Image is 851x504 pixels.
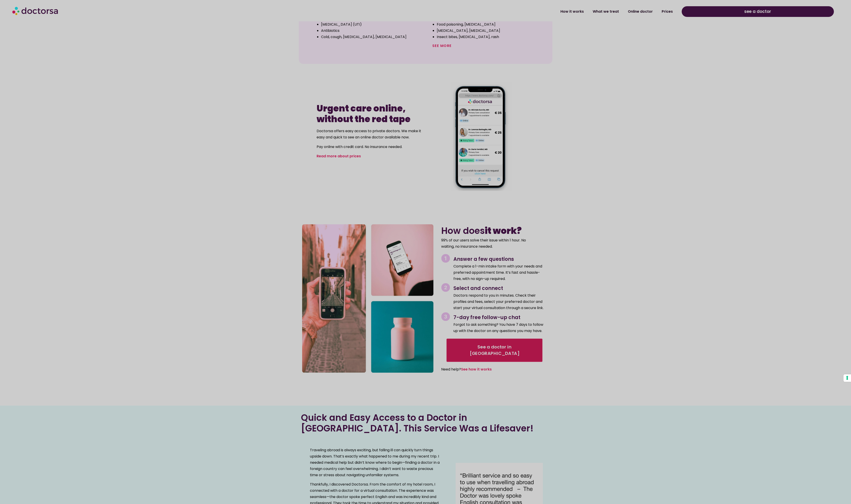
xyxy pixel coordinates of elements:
nav: Menu [211,6,677,17]
p: Doctorsa offers easy access to private doctors. We make it easy and quick to see an online doctor... [317,128,423,140]
span: Answer a few questions [453,256,514,263]
span: see a doctor [744,8,771,15]
a: See how it works [461,367,492,372]
a: See a doctor in [GEOGRAPHIC_DATA] [446,339,542,362]
a: What we treat [588,6,623,17]
p: Traveling abroad is always exciting, but falling ill can quickly turn things upside down. That’s ... [310,447,440,478]
h2: How does [441,225,548,236]
a: see a doctor [682,6,834,17]
h2: Quick and Easy Access to a Doctor in [GEOGRAPHIC_DATA]. This Service Was a Lifesaver! [301,412,550,434]
li: Food poisoning, [MEDICAL_DATA] [437,21,539,28]
a: See more [432,43,452,48]
a: Online doctor [623,6,657,17]
a: How it works [556,6,588,17]
p: Doctors respond to you in minutes. Check their profiles and fees, select your preferred doctor an... [453,292,548,311]
p: 99% of our users solve their issue within 1 hour. No waiting, no insurance needed. [441,237,537,250]
p: Forgot to ask something? You have 7 days to follow up with the doctor on any questions you may have. [453,322,548,334]
a: Read more about prices [317,154,361,159]
li: Antibiotics [321,28,423,34]
li: [MEDICAL_DATA] (UTI) [321,21,423,28]
a: Prices [657,6,677,17]
span: See a doctor in [GEOGRAPHIC_DATA] [453,344,536,357]
b: Urgent care online, without the red tape [317,102,410,125]
p: Pay online with credit card. No insurance needed. [317,144,423,150]
li: Insect bites, [MEDICAL_DATA], rash [437,34,539,40]
span: Select and connect [453,285,503,292]
p: Need help? [441,366,537,372]
button: Your consent preferences for tracking technologies [843,374,851,382]
p: Complete a 1-min intake form with your needs and preferred appointment time. It’s fast and hassle... [453,263,548,282]
span: 7-day free follow-up chat [453,314,520,321]
img: A tourist in Europe taking a picture of a picturesque street, mobile phone shows Doctorsa intake ... [302,224,433,373]
li: Cold, cough, [MEDICAL_DATA], [MEDICAL_DATA] [321,34,423,40]
b: it work? [485,225,522,237]
li: [MEDICAL_DATA], [MEDICAL_DATA] [437,28,539,34]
